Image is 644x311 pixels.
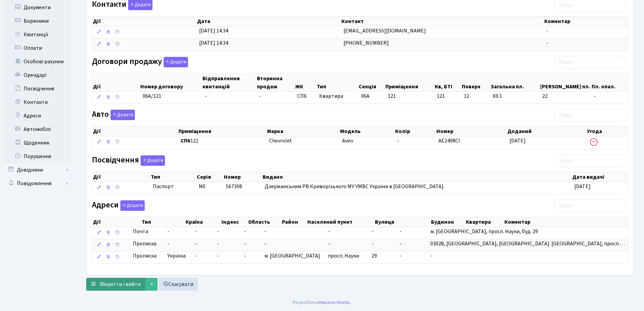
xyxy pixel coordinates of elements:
[244,240,246,247] span: -
[3,95,71,109] a: Контакти
[3,177,71,190] a: Повідомлення
[3,150,71,163] a: Порушення
[293,299,352,306] div: Розроблено .
[92,172,150,182] th: Дії
[591,74,628,91] th: Пл. опал.
[162,55,188,67] a: Додати
[490,74,540,91] th: Загальна пл.
[244,252,246,260] span: -
[507,127,586,136] th: Доданий
[264,252,320,260] span: м. [GEOGRAPHIC_DATA]
[247,217,281,227] th: Область
[509,137,526,145] span: [DATE]
[140,74,202,91] th: Номер договору
[540,74,591,91] th: [PERSON_NAME] пл.
[430,217,465,227] th: Будинок
[167,240,190,248] span: -
[269,137,292,145] span: Chevrolet
[544,17,628,26] th: Коментар
[465,217,504,227] th: Квартира
[99,281,141,288] span: Зберегти і вийти
[436,127,507,136] th: Номер
[554,56,627,69] input: Пошук...
[493,92,537,100] span: 69.1
[111,110,135,120] button: Авто
[400,228,402,235] span: -
[461,74,490,91] th: Поверх
[92,200,145,211] label: Адреси
[244,228,246,235] span: -
[153,183,193,191] span: Паспорт
[3,109,71,123] a: Адреси
[586,127,628,136] th: Угода
[400,252,402,260] span: -
[358,74,385,91] th: Секція
[3,28,71,41] a: Квитанції
[150,172,196,182] th: Тип
[343,39,389,47] span: [PHONE_NUMBER]
[3,55,71,68] a: Особові рахунки
[196,172,223,182] th: Серія
[195,252,197,260] span: -
[259,92,261,100] span: -
[341,17,544,26] th: Контакт
[328,228,330,235] span: -
[185,217,221,227] th: Країна
[196,17,341,26] th: Дата
[385,74,434,91] th: Приміщення
[281,217,307,227] th: Район
[319,299,351,306] a: Massive Kinetic
[92,127,178,136] th: Дії
[434,74,461,91] th: Кв, БТІ
[437,92,458,100] span: 121
[546,39,548,47] span: -
[372,252,377,260] span: 29
[159,278,198,291] a: Скасувати
[266,127,340,136] th: Марка
[372,240,374,247] span: -
[430,252,432,260] span: -
[199,27,228,35] span: [DATE] 14:34
[307,217,374,227] th: Населений пункт
[297,92,314,100] span: СП6
[554,154,627,167] input: Пошук...
[374,217,430,227] th: Вулиця
[133,252,157,260] span: Прописка
[3,123,71,136] a: Автомобілі
[372,228,374,235] span: -
[221,217,247,227] th: Індекс
[343,27,426,35] span: [EMAIL_ADDRESS][DOMAIN_NAME]
[199,183,206,190] span: МЕ
[3,14,71,28] a: Боржники
[504,217,628,227] th: Коментар
[361,92,369,100] span: 06А
[264,228,266,235] span: -
[202,74,256,91] th: Відправлення квитанцій
[316,74,358,91] th: Тип
[119,199,145,211] a: Додати
[3,68,71,82] a: Орендарі
[92,57,188,67] label: Договори продажу
[542,92,588,100] span: 22
[205,92,207,100] span: -
[133,228,148,236] span: Почта
[328,252,359,260] span: просп. Науки
[3,136,71,150] a: Щоденник
[217,228,219,235] span: -
[430,228,538,235] span: м. [GEOGRAPHIC_DATA], просп. Науки, буд. 29
[3,82,71,95] a: Посвідчення
[554,199,627,212] input: Пошук...
[3,1,71,14] a: Документи
[572,172,628,182] th: Дата видачі
[430,240,625,247] span: 03028, [GEOGRAPHIC_DATA], [GEOGRAPHIC_DATA]. [GEOGRAPHIC_DATA], просп.…
[181,137,190,145] b: СП6
[178,127,266,136] th: Приміщення
[294,74,316,91] th: ЖК
[319,92,356,100] span: Квартира
[554,109,627,121] input: Пошук...
[141,217,185,227] th: Тип
[139,154,165,166] a: Додати
[141,155,165,166] button: Посвідчення
[92,217,141,227] th: Дії
[164,57,188,67] button: Договори продажу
